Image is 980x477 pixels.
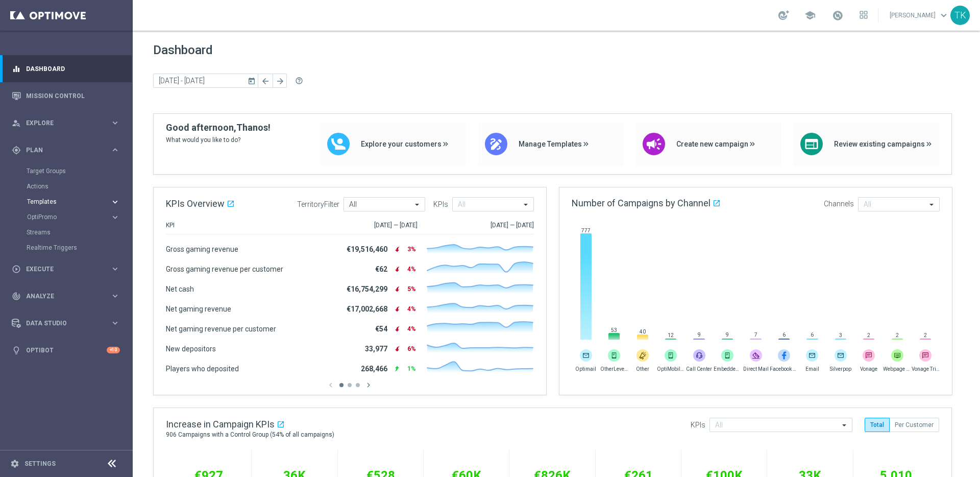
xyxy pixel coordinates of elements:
span: Plan [26,147,110,153]
div: Streams [27,225,132,240]
i: settings [10,459,19,468]
span: Data Studio [26,320,110,326]
button: play_circle_outline Execute keyboard_arrow_right [11,265,120,273]
i: person_search [12,118,21,128]
div: OptiPromo [27,214,110,220]
i: keyboard_arrow_right [110,145,120,155]
i: track_changes [12,292,21,301]
i: keyboard_arrow_right [110,264,120,274]
span: Analyze [26,293,110,299]
span: Execute [26,266,110,272]
div: Dashboard [12,55,120,82]
span: Templates [27,199,100,205]
a: Settings [24,461,56,467]
span: keyboard_arrow_down [938,10,949,21]
button: track_changes Analyze keyboard_arrow_right [11,292,120,300]
div: Analyze [12,292,110,301]
div: Templates [27,199,110,205]
div: Optibot [12,337,120,364]
div: Actions [27,179,132,194]
span: Explore [26,120,110,126]
button: person_search Explore keyboard_arrow_right [11,119,120,127]
i: gps_fixed [12,146,21,155]
a: Streams [27,228,106,236]
a: Target Groups [27,167,106,175]
a: Optibot [26,337,107,364]
div: Plan [12,146,110,155]
i: keyboard_arrow_right [110,212,120,222]
span: school [804,10,816,21]
i: equalizer [12,64,21,74]
div: Mission Control [12,82,120,109]
span: OptiPromo [27,214,100,220]
div: +10 [107,347,120,353]
a: Mission Control [26,82,120,109]
div: Execute [12,265,110,274]
div: OptiPromo [27,209,132,225]
div: Templates [27,194,132,209]
a: Dashboard [26,55,120,82]
i: play_circle_outline [12,265,21,274]
i: keyboard_arrow_right [110,318,120,328]
a: Actions [27,182,106,190]
i: keyboard_arrow_right [110,197,120,207]
div: Explore [12,118,110,128]
i: keyboard_arrow_right [110,291,120,301]
a: [PERSON_NAME]keyboard_arrow_down [889,8,950,23]
div: Target Groups [27,163,132,179]
button: lightbulb Optibot +10 [11,346,120,354]
button: equalizer Dashboard [11,65,120,73]
div: Data Studio [12,319,110,328]
button: Data Studio keyboard_arrow_right [11,319,120,327]
button: OptiPromo keyboard_arrow_right [27,213,120,221]
a: Realtime Triggers [27,244,106,252]
div: Realtime Triggers [27,240,132,255]
div: TK [950,6,970,25]
i: keyboard_arrow_right [110,118,120,128]
button: gps_fixed Plan keyboard_arrow_right [11,146,120,154]
button: Mission Control [11,92,120,100]
i: lightbulb [12,346,21,355]
button: Templates keyboard_arrow_right [27,198,120,206]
